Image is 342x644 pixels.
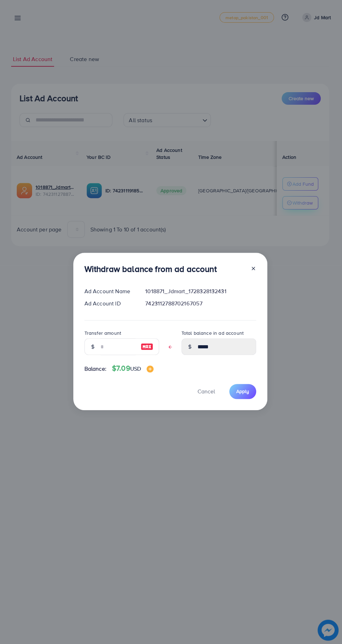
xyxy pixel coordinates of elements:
label: Transfer amount [84,330,121,336]
span: Apply [236,388,249,395]
h3: Withdraw balance from ad account [84,264,217,274]
span: Cancel [198,387,215,395]
span: Balance: [84,365,106,373]
span: USD [130,365,141,372]
img: image [141,342,153,351]
div: 7423112788702167057 [140,299,261,308]
h4: $7.09 [112,364,154,373]
div: Ad Account ID [79,299,140,308]
div: Ad Account Name [79,287,140,295]
img: image [147,365,154,372]
button: Apply [229,384,256,399]
button: Cancel [189,384,224,399]
div: 1018871_Jdmart_1728328132431 [140,287,261,295]
label: Total balance in ad account [181,330,244,336]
